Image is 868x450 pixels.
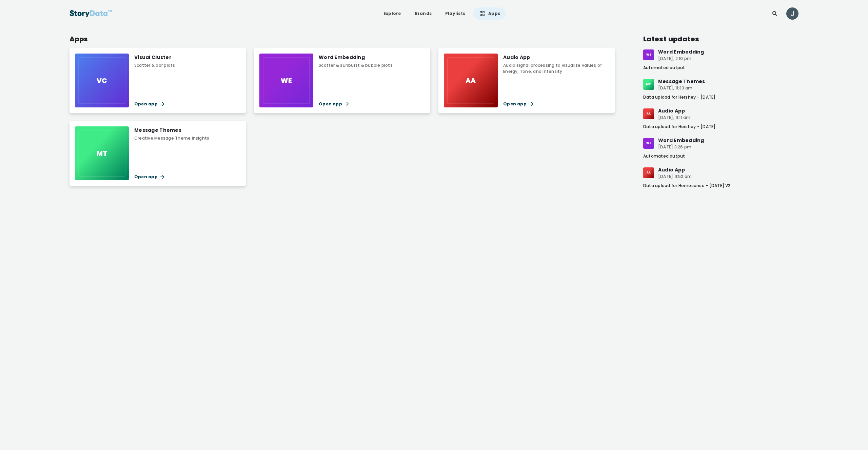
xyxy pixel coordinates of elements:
div: VC [78,57,125,104]
div: AA [447,57,494,104]
div: Word Embedding [319,54,393,61]
div: AA [643,108,654,119]
div: Automated output [643,153,798,159]
div: Open app [503,101,609,107]
img: ACg8ocL4n2a6OBrbNl1cRdhqILMM1PVwDnCTNMmuJZ_RnCAKJCOm-A=s96-c [786,7,798,20]
div: Data upload for Homesense - [DATE] V2 [643,183,798,189]
div: Audio App [658,166,692,173]
div: AA [643,167,654,178]
div: Creative Message Theme insights [134,135,209,141]
div: Visual Cluster [134,54,175,61]
div: MT [643,79,654,90]
div: Word Embedding [658,137,704,144]
div: Scatter & bar plots [134,62,175,68]
div: [DATE] 3:26 pm [658,144,704,150]
a: Playlists [440,7,471,20]
div: Apps [70,34,620,44]
div: Message Themes [134,126,209,134]
div: WE [643,49,654,60]
img: StoryData Logo [70,7,112,20]
div: Data upload for Hershey - [DATE] [643,124,798,130]
div: Open app [134,173,209,180]
div: Scatter & sunburst & bubble plots [319,62,393,68]
div: MT [78,130,125,177]
a: Apps [473,7,506,20]
div: Open app [319,101,393,107]
div: [DATE], 11:11 am [658,115,691,121]
div: Audio App [658,107,691,115]
div: WE [643,138,654,149]
a: Brands [409,7,437,20]
div: Data upload for Hershey - [DATE] [643,94,798,100]
div: Word Embedding [658,48,704,56]
div: [DATE], 2:10 pm [658,56,704,62]
div: Audio signal processing to visualize values of Energy, Tone, and Intensity [503,62,609,75]
a: Explore [378,7,407,20]
div: Latest updates [643,34,798,44]
div: [DATE], 11:33 am [658,85,705,91]
div: WE [263,57,310,104]
div: Message Themes [658,78,705,85]
div: Open app [134,101,175,107]
div: Audio App [503,54,609,61]
div: [DATE] 11:52 am [658,173,692,180]
div: Automated output [643,65,798,71]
